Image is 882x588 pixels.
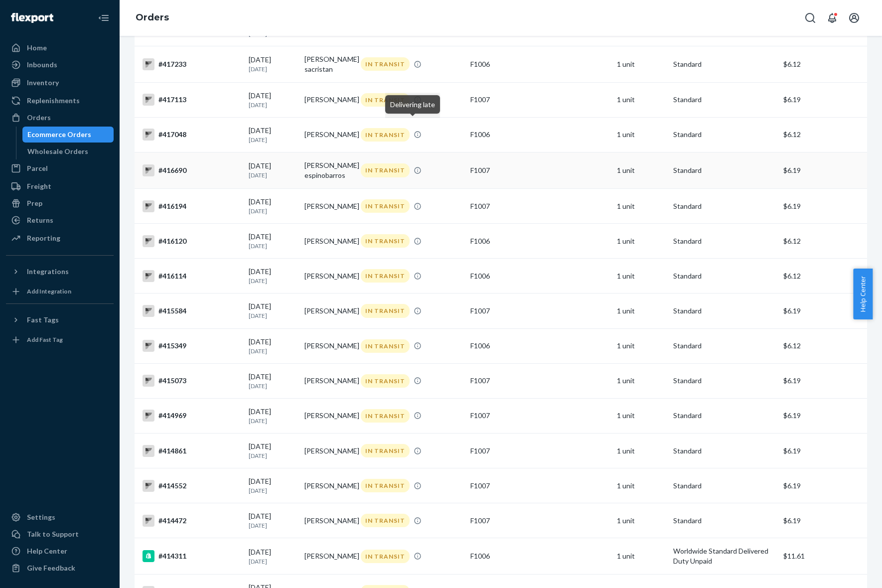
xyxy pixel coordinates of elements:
[361,339,410,353] div: IN TRANSIT
[6,509,114,525] a: Settings
[249,441,297,460] div: [DATE]
[249,382,297,390] p: [DATE]
[249,232,297,250] div: [DATE]
[361,409,410,423] div: IN TRANSIT
[6,110,114,126] a: Orders
[27,546,67,556] div: Help Center
[143,305,241,317] div: #415584
[470,95,609,105] div: F1007
[779,82,867,117] td: $6.19
[143,445,241,457] div: #414861
[613,503,669,538] td: 1 unit
[470,446,609,456] div: F1007
[822,8,842,28] button: Open notifications
[361,304,410,317] div: IN TRANSIT
[249,55,297,73] div: [DATE]
[249,557,297,566] p: [DATE]
[143,235,241,247] div: #416120
[27,60,57,70] div: Inbounds
[673,236,775,246] p: Standard
[613,224,669,259] td: 1 unit
[249,101,297,109] p: [DATE]
[673,341,775,351] p: Standard
[361,57,410,71] div: IN TRANSIT
[361,374,410,388] div: IN TRANSIT
[136,12,169,23] a: Orders
[613,328,669,363] td: 1 unit
[143,58,241,70] div: #417233
[27,78,59,88] div: Inventory
[249,197,297,215] div: [DATE]
[673,271,775,281] p: Standard
[27,130,91,140] div: Ecommerce Orders
[249,547,297,566] div: [DATE]
[27,96,80,106] div: Replenishments
[613,117,669,152] td: 1 unit
[143,200,241,212] div: #416194
[470,130,609,140] div: F1006
[249,136,297,144] p: [DATE]
[673,516,775,526] p: Standard
[249,301,297,320] div: [DATE]
[673,59,775,69] p: Standard
[249,126,297,144] div: [DATE]
[143,480,241,492] div: #414552
[249,267,297,285] div: [DATE]
[27,215,53,225] div: Returns
[6,57,114,73] a: Inbounds
[249,337,297,355] div: [DATE]
[470,306,609,316] div: F1007
[6,312,114,328] button: Fast Tags
[11,13,53,23] img: Flexport logo
[613,152,669,188] td: 1 unit
[27,198,42,208] div: Prep
[673,201,775,211] p: Standard
[779,468,867,503] td: $6.19
[300,259,357,294] td: [PERSON_NAME]
[779,433,867,468] td: $6.19
[27,287,71,295] div: Add Integration
[300,328,357,363] td: [PERSON_NAME]
[779,224,867,259] td: $6.12
[300,398,357,433] td: [PERSON_NAME]
[249,91,297,109] div: [DATE]
[300,188,357,223] td: [PERSON_NAME]
[6,75,114,91] a: Inventory
[249,372,297,390] div: [DATE]
[27,267,69,277] div: Integrations
[779,503,867,538] td: $6.19
[470,411,609,421] div: F1007
[673,411,775,421] p: Standard
[779,259,867,294] td: $6.12
[300,117,357,152] td: [PERSON_NAME]
[27,113,51,123] div: Orders
[779,363,867,398] td: $6.19
[6,543,114,559] a: Help Center
[27,181,51,191] div: Freight
[27,147,88,156] div: Wholesale Orders
[300,503,357,538] td: [PERSON_NAME]
[470,59,609,69] div: F1006
[6,332,114,348] a: Add Fast Tag
[361,163,410,177] div: IN TRANSIT
[249,161,297,179] div: [DATE]
[249,476,297,495] div: [DATE]
[249,521,297,530] p: [DATE]
[844,8,864,28] button: Open account menu
[853,269,873,319] button: Help Center
[613,82,669,117] td: 1 unit
[27,163,48,173] div: Parcel
[300,82,357,117] td: [PERSON_NAME]
[249,511,297,530] div: [DATE]
[470,341,609,351] div: F1006
[361,444,410,457] div: IN TRANSIT
[249,207,297,215] p: [DATE]
[361,514,410,527] div: IN TRANSIT
[300,363,357,398] td: [PERSON_NAME]
[143,410,241,422] div: #414969
[143,515,241,527] div: #414472
[390,99,435,110] p: Delivering late
[361,269,410,283] div: IN TRANSIT
[128,3,177,32] ol: breadcrumbs
[613,398,669,433] td: 1 unit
